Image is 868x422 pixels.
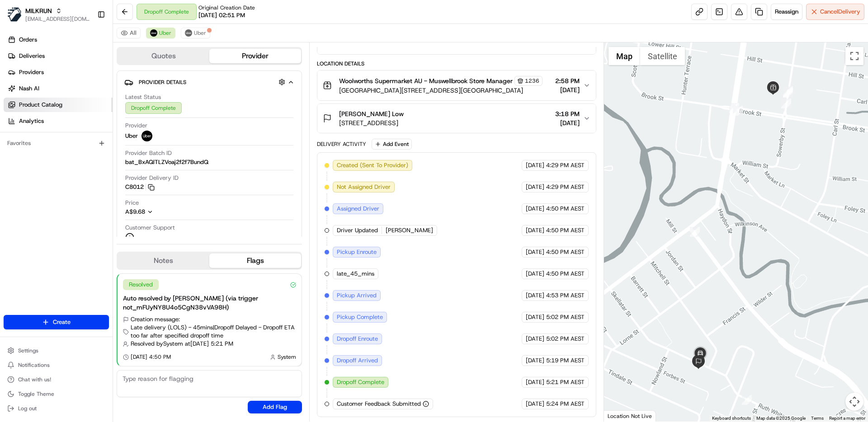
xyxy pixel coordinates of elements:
[4,388,109,400] button: Toggle Theme
[386,226,433,234] span: [PERSON_NAME]
[9,36,165,51] p: Welcome 👋
[4,136,109,150] div: Favorites
[526,313,544,321] span: [DATE]
[18,347,38,354] span: Settings
[555,118,580,127] span: [DATE]
[131,353,171,361] span: [DATE] 4:50 PM
[337,205,379,213] span: Assigned Driver
[337,226,378,234] span: Driver Updated
[317,70,595,100] button: Woolworths Supermarket AU - Muswellbrook Store Manager1236[GEOGRAPHIC_DATA][STREET_ADDRESS][GEOGR...
[604,410,656,422] div: Location Not Live
[546,335,585,343] span: 5:02 PM AEST
[125,208,205,216] button: A$9.68
[337,248,377,256] span: Pickup Enroute
[140,116,165,127] button: See all
[775,8,798,16] span: Reassign
[7,7,22,22] img: MILKRUN
[546,378,585,386] span: 5:21 PM AEST
[742,395,752,405] div: 13
[526,270,544,278] span: [DATE]
[339,118,404,127] span: [STREET_ADDRESS]
[337,161,408,169] span: Created (Sent To Provider)
[198,4,255,11] span: Original Creation Date
[317,60,596,67] div: Location Details
[546,291,585,300] span: 4:53 PM AEST
[18,405,37,412] span: Log out
[690,227,700,237] div: 8
[118,253,209,268] button: Notes
[526,248,544,256] span: [DATE]
[339,109,404,118] span: [PERSON_NAME] Low
[125,132,138,140] span: Uber
[4,344,109,357] button: Settings
[4,4,94,25] button: MILKRUNMILKRUN[EMAIL_ADDRESS][DOMAIN_NAME]
[75,164,78,172] span: •
[546,400,585,408] span: 5:24 PM AEST
[125,174,179,182] span: Provider Delivery ID
[339,76,513,85] span: Woolworths Supermarket AU - Muswellbrook Store Manager
[5,198,73,215] a: 📗Knowledge Base
[18,141,25,148] img: 1736555255976-a54dd68f-1ca7-489b-9aae-adbdc363a1c4
[18,165,25,172] img: 1736555255976-a54dd68f-1ca7-489b-9aae-adbdc363a1c4
[337,270,374,278] span: late_45_mins
[142,131,152,141] img: uber-new-logo.jpeg
[526,205,544,213] span: [DATE]
[19,68,44,76] span: Providers
[4,402,109,415] button: Log out
[845,47,863,65] button: Toggle fullscreen view
[337,291,377,300] span: Pickup Arrived
[154,89,165,100] button: Start new chat
[829,416,865,421] a: Report a map error
[125,224,175,232] span: Customer Support
[9,86,25,103] img: 1736555255976-a54dd68f-1ca7-489b-9aae-adbdc363a1c4
[4,49,113,63] a: Deliveries
[526,226,544,234] span: [DATE]
[73,198,149,215] a: 💻API Documentation
[131,324,296,340] span: Late delivery (LOLS) - 45mins | Dropoff Delayed - Dropoff ETA too far after specified dropoff time
[125,149,172,157] span: Provider Batch ID
[555,76,580,85] span: 2:58 PM
[546,248,585,256] span: 4:50 PM AEST
[526,335,544,343] span: [DATE]
[4,33,113,47] a: Orders
[118,49,209,63] button: Quotes
[18,361,50,369] span: Notifications
[18,390,54,398] span: Toggle Theme
[209,49,301,63] button: Provider
[25,15,90,23] button: [EMAIL_ADDRESS][DOMAIN_NAME]
[526,356,544,365] span: [DATE]
[845,393,863,411] button: Map camera controls
[28,164,73,172] span: [PERSON_NAME]
[733,106,743,116] div: 7
[781,98,791,108] div: 4
[85,202,145,211] span: API Documentation
[278,353,296,361] span: System
[123,279,159,290] div: Resolved
[80,140,99,147] span: [DATE]
[9,9,27,27] img: Nash
[317,104,595,133] button: [PERSON_NAME] Low[STREET_ADDRESS]3:18 PM[DATE]
[4,98,113,112] a: Product Catalog
[4,65,113,80] a: Providers
[9,131,24,146] img: Masood Aslam
[76,203,84,210] div: 💻
[771,4,802,20] button: Reassign
[555,85,580,94] span: [DATE]
[19,117,44,125] span: Analytics
[525,77,539,84] span: 1236
[19,52,45,60] span: Deliveries
[806,4,864,20] button: CancelDelivery
[41,86,148,95] div: Start new chat
[526,400,544,408] span: [DATE]
[198,11,245,19] span: [DATE] 02:51 PM
[4,315,109,329] button: Create
[526,291,544,300] span: [DATE]
[526,183,544,191] span: [DATE]
[185,340,233,348] span: at [DATE] 5:21 PM
[209,253,301,268] button: Flags
[9,156,24,170] img: Masood Aslam
[337,335,378,343] span: Dropoff Enroute
[606,410,636,422] img: Google
[125,183,155,191] button: C8012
